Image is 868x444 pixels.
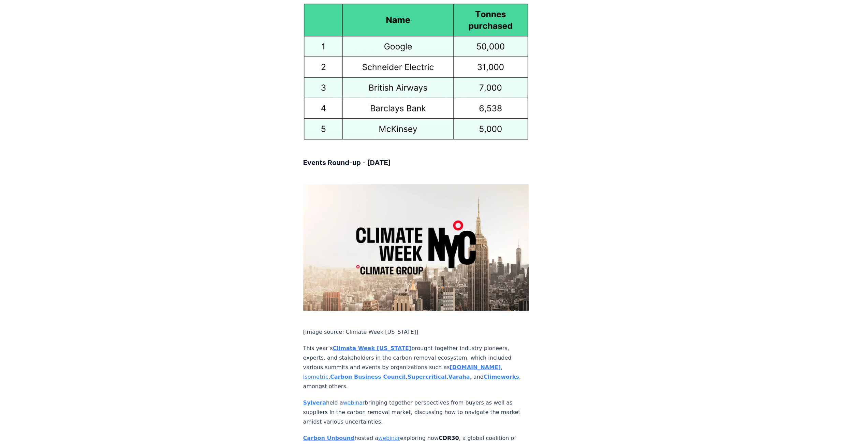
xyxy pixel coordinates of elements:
a: Climeworks [484,373,519,380]
a: Sylvera [303,399,326,406]
img: blog post image [303,3,529,141]
p: [Image source: Climate Week [US_STATE]] [303,327,529,336]
strong: CDR30 [439,434,459,441]
p: held a bringing together perspectives from buyers as well as suppliers in the carbon removal mark... [303,398,529,426]
a: webinar [343,399,365,406]
a: [DOMAIN_NAME] [450,364,501,370]
img: blog post image [303,184,529,311]
a: Isometric [303,373,328,380]
p: This year’s brought together industry pioneers, experts, and stakeholders in the carbon removal e... [303,343,529,391]
a: webinar [378,434,400,441]
a: Supercritical [407,373,446,380]
a: Carbon Business Council [330,373,406,380]
a: Climate Week [US_STATE] [333,345,411,351]
a: Varaha [448,373,470,380]
strong: Events Round-up - [DATE] [303,158,391,166]
a: Carbon Unbound [303,434,355,441]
